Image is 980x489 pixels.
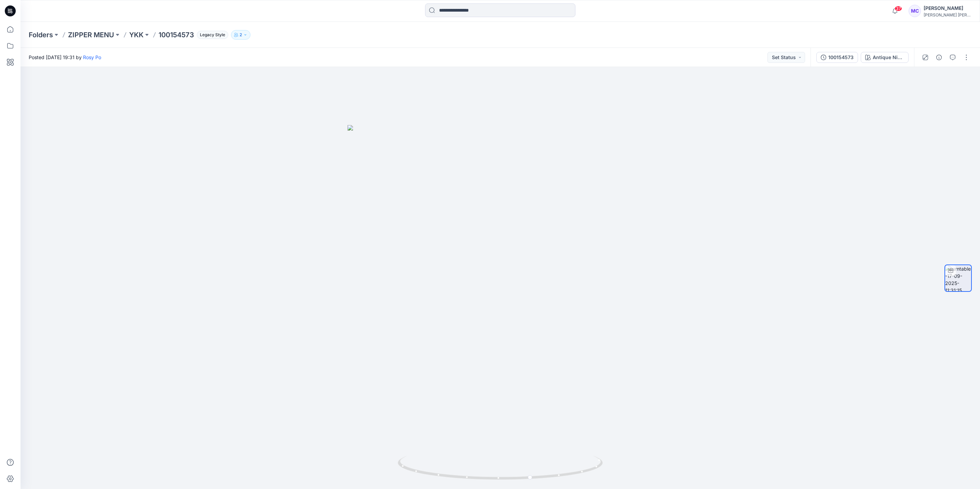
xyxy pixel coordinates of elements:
[129,30,144,40] a: YKK
[231,30,250,40] button: 2
[68,30,114,40] a: ZIPPER MENU
[194,30,228,40] button: Legacy Style
[861,52,909,63] button: Antique Nickel
[934,52,944,63] button: Details
[816,52,858,63] button: 100154573
[909,5,921,17] div: MC
[873,54,904,61] div: Antique Nickel
[240,31,242,39] p: 2
[924,12,971,17] div: [PERSON_NAME] [PERSON_NAME]
[29,54,101,61] span: Posted [DATE] 19:31 by
[159,30,194,40] p: 100154573
[197,31,228,39] span: Legacy Style
[29,30,53,40] a: Folders
[945,265,971,291] img: turntable-17-09-2025-11:31:15
[828,54,854,61] div: 100154573
[83,54,101,60] a: Rosy Po
[924,4,971,12] div: [PERSON_NAME]
[895,6,902,11] span: 37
